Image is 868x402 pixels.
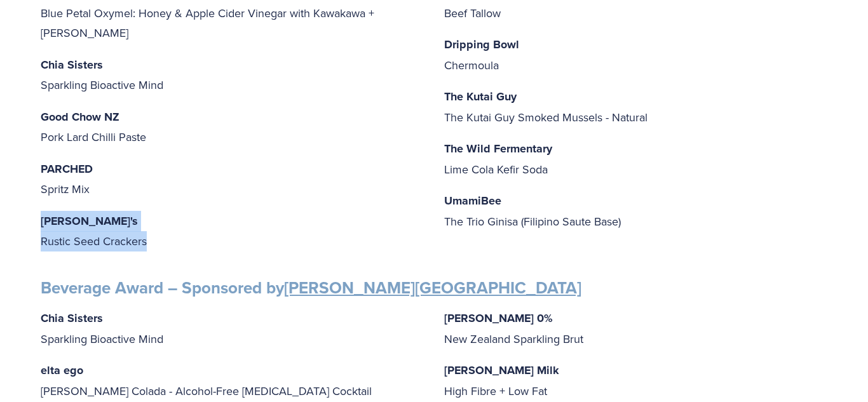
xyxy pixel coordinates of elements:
[41,308,424,349] p: Sparkling Bioactive Mind
[444,360,827,401] p: High Fibre + Low Fat
[41,276,581,300] strong: Beverage Award – Sponsored by
[41,109,119,125] strong: Good Chow NZ
[444,362,559,379] strong: [PERSON_NAME] Milk
[41,213,138,229] strong: [PERSON_NAME]'s
[41,159,424,199] p: Spritz Mix
[444,192,501,209] strong: UmamiBee
[444,138,827,179] p: Lime Cola Kefir Soda
[284,276,581,300] a: [PERSON_NAME][GEOGRAPHIC_DATA]
[444,36,519,53] strong: Dripping Bowl
[444,310,553,326] strong: [PERSON_NAME] 0%
[41,55,424,95] p: Sparkling Bioactive Mind
[41,310,103,326] strong: Chia Sisters
[444,86,827,127] p: The Kutai Guy Smoked Mussels - Natural
[41,107,424,147] p: Pork Lard Chilli Paste
[41,360,424,401] p: [PERSON_NAME] Colada - Alcohol-Free [MEDICAL_DATA] Cocktail
[41,161,93,177] strong: PARCHED
[444,191,827,231] p: The Trio Ginisa (Filipino Saute Base)
[41,211,424,251] p: Rustic Seed Crackers
[41,57,103,73] strong: Chia Sisters
[444,140,552,157] strong: The Wild Fermentary
[444,308,827,349] p: New Zealand Sparkling Brut
[41,362,83,379] strong: elta ego
[444,34,827,75] p: Chermoula
[444,88,517,105] strong: The Kutai Guy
